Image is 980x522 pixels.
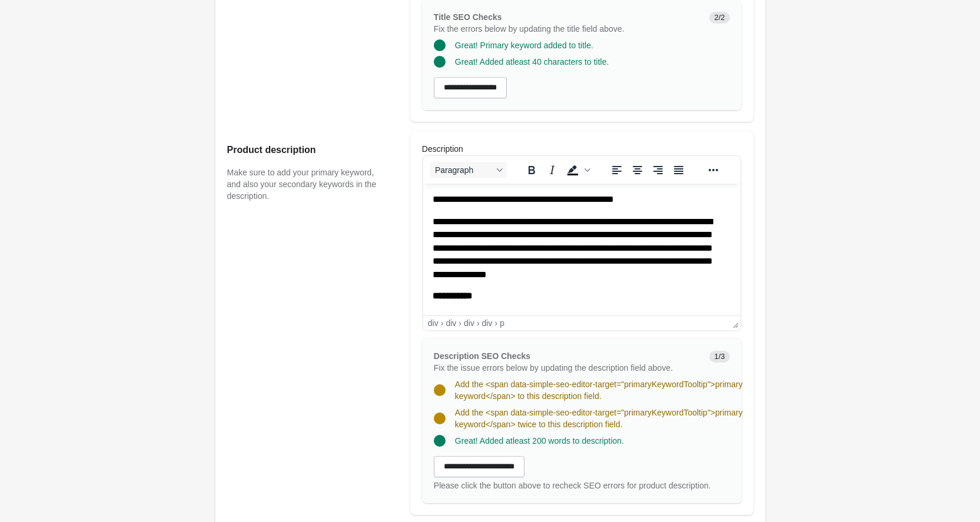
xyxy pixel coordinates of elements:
div: Description [410,131,753,515]
span: Great! Added atleast 200 words to description. [455,436,624,445]
div: Press the Up and Down arrow keys to resize the editor. [728,316,740,330]
span: Great! Added atleast 40 characters to title. [455,57,609,67]
div: Background color [563,162,592,178]
p: Fix the errors below by updating the title field above. [434,23,700,35]
span: 1/3 [709,351,729,363]
div: › [477,318,480,328]
span: Add the <span data-simple-seo-editor-target="primaryKeywordTooltip">primary keyword</span> to thi... [455,380,743,401]
button: Reveal or hide additional toolbar items [703,162,723,178]
button: Italic [542,162,562,178]
p: Fix the issue errors below by updating the description field above. [434,362,700,374]
span: 2/2 [709,12,729,24]
button: Align right [648,162,668,178]
div: › [441,318,444,328]
div: Please click the button above to recheck SEO errors for product description. [434,480,730,491]
button: Justify [669,162,689,178]
button: Align center [627,162,647,178]
button: Blocks [430,162,507,178]
span: Description SEO Checks [434,351,530,361]
iframe: Rich Text Area [423,184,740,315]
div: div [482,318,493,328]
h2: Product description [227,143,387,157]
div: › [494,318,497,328]
p: Make sure to add your primary keyword, and also your secondary keywords in the description. [227,167,387,202]
div: p [500,318,504,328]
div: › [459,318,461,328]
button: Align left [607,162,627,178]
div: div [428,318,438,328]
span: Great! Primary keyword added to title. [455,41,593,50]
span: Paragraph [435,165,493,175]
span: Add the <span data-simple-seo-editor-target="primaryKeywordTooltip">primary keyword</span> twice ... [455,408,743,429]
div: div [464,318,474,328]
div: div [446,318,456,328]
button: Bold [521,162,542,178]
span: Title SEO Checks [434,12,502,22]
